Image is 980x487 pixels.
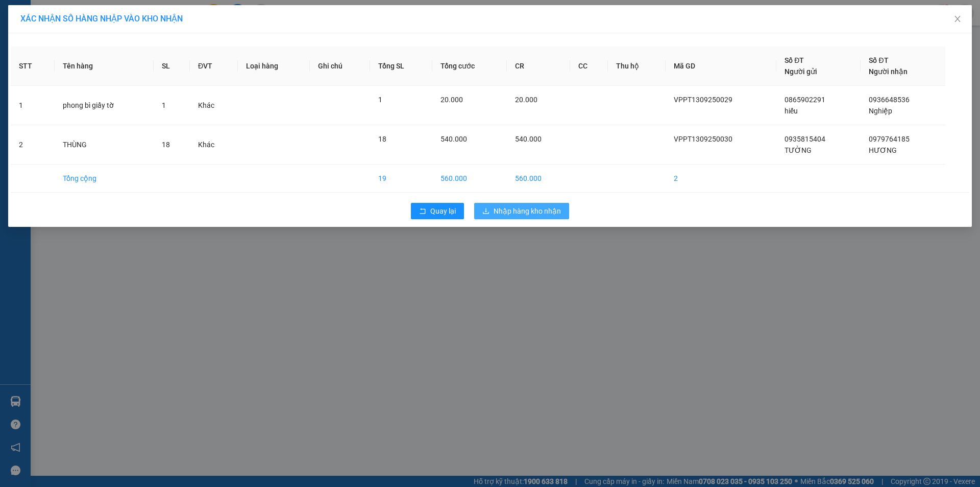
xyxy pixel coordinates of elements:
[55,165,154,193] td: Tổng cộng
[432,47,507,86] th: Tổng cước
[190,125,238,165] td: Khác
[11,125,55,165] td: 2
[97,45,180,60] div: 0933660399
[482,207,489,216] span: download
[190,47,238,86] th: ĐVT
[869,56,888,64] span: Số ĐT
[20,14,183,24] span: XÁC NHẬN SỐ HÀNG NHẬP VÀO KHO NHẬN
[785,107,798,115] span: hiếu
[674,135,732,143] span: VPPT1309250030
[440,96,463,104] span: 20.000
[869,96,910,104] span: 0936648536
[515,96,537,104] span: 20.000
[570,47,608,86] th: CC
[943,5,972,34] button: Close
[869,146,897,154] span: HƯƠNG
[666,165,776,193] td: 2
[190,86,238,125] td: Khác
[9,33,90,45] div: Diễm Chi
[411,203,464,219] button: rollbackQuay lại
[507,47,570,86] th: CR
[674,96,732,104] span: VPPT1309250029
[785,96,825,104] span: 0865902291
[9,10,24,20] span: Gửi:
[162,141,170,149] span: 18
[378,96,382,104] span: 1
[9,45,90,60] div: 0903349124
[162,101,166,109] span: 1
[55,47,154,86] th: Tên hàng
[507,165,570,193] td: 560.000
[608,47,666,86] th: Thu hộ
[370,165,432,193] td: 19
[9,9,90,33] div: VP [PERSON_NAME]
[869,67,908,76] span: Người nhận
[97,9,180,33] div: VP [PERSON_NAME]
[869,135,910,143] span: 0979764185
[494,205,561,217] span: Nhập hàng kho nhận
[378,135,386,143] span: 18
[97,33,180,45] div: Netviet
[666,47,776,86] th: Mã GD
[869,107,892,115] span: Nghiệp
[419,207,426,216] span: rollback
[310,47,370,86] th: Ghi chú
[55,125,154,165] td: THÙNG
[430,205,456,217] span: Quay lại
[11,47,55,86] th: STT
[785,67,817,76] span: Người gửi
[154,47,190,86] th: SL
[515,135,542,143] span: 540.000
[238,47,309,86] th: Loại hàng
[96,68,110,79] span: CC :
[474,203,569,219] button: downloadNhập hàng kho nhận
[432,165,507,193] td: 560.000
[55,86,154,125] td: phong bì giấy tờ
[370,47,432,86] th: Tổng SL
[97,10,122,20] span: Nhận:
[11,86,55,125] td: 1
[440,135,467,143] span: 540.000
[953,15,962,23] span: close
[785,146,812,154] span: TƯỜNG
[785,135,825,143] span: 0935815404
[96,66,181,80] div: 50.000
[785,56,804,64] span: Số ĐT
